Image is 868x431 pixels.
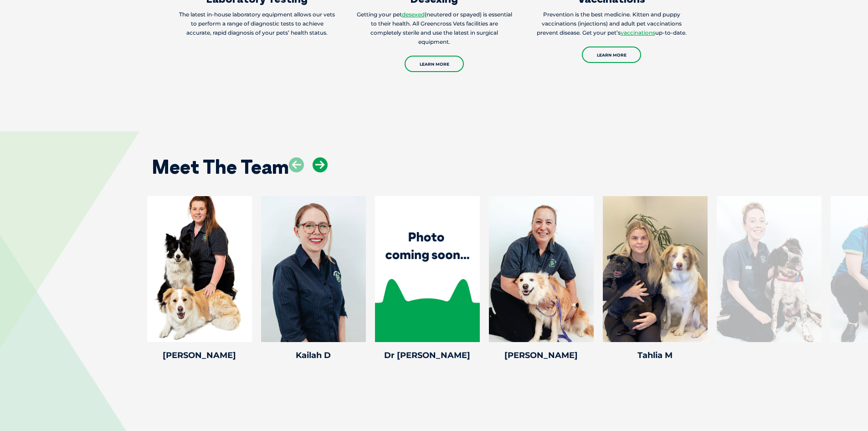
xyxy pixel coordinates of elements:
[375,351,480,359] h4: Dr [PERSON_NAME]
[356,10,513,47] p: Getting your pet (neutered or spayed) is essential to their health. All Greencross Vets facilitie...
[261,351,366,359] h4: Kailah D
[405,56,464,72] a: Learn More
[534,10,690,37] p: Prevention is the best medicine. Kitten and puppy vaccinations (injections) and adult pet vaccina...
[582,47,641,63] a: Learn More
[489,351,594,359] h4: [PERSON_NAME]
[152,157,289,177] h2: Meet The Team
[603,351,708,359] h4: Tahlia M
[402,11,425,18] a: desexed
[621,29,655,36] a: vaccinations
[147,351,252,359] h4: [PERSON_NAME]
[179,10,335,37] p: The latest in-house laboratory equipment allows our vets to perform a range of diagnostic tests t...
